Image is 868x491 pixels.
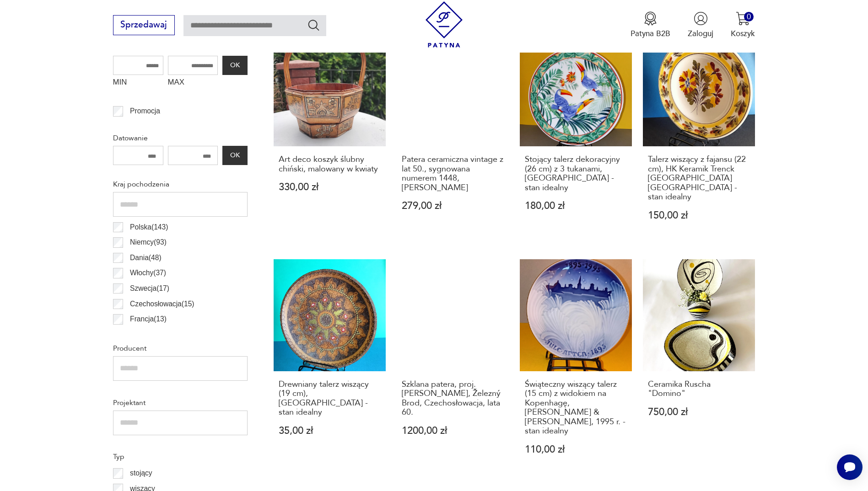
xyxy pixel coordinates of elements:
a: Drewniany talerz wiszący (19 cm), Albania - stan idealnyDrewniany talerz wiszący (19 cm), [GEOGRA... [274,259,386,476]
img: Ikona koszyka [736,11,750,26]
p: 150,00 zł [648,211,750,220]
p: 180,00 zł [525,201,627,211]
p: Datowanie [113,132,248,144]
h3: Ceramika Ruscha "Domino" [648,380,750,399]
p: 1200,00 zł [402,426,504,436]
a: Szklana patera, proj. Miloslav Klinger, Železný Brod, Czechosłowacja, lata 60.Szklana patera, pro... [397,259,509,476]
a: Sprzedawaj [113,22,175,29]
div: 0 [744,12,754,21]
p: Francja ( 13 ) [130,313,167,325]
a: Ceramika Ruscha "Domino"Ceramika Ruscha "Domino"750,00 zł [643,259,755,476]
img: Ikona medalu [643,11,658,26]
h3: Stojący talerz dekoracyjny (26 cm) z 3 tukanami, [GEOGRAPHIC_DATA] - stan idealny [525,155,627,192]
h3: Patera ceramiczna vintage z lat 50., sygnowana numerem 1448, [PERSON_NAME] [402,155,504,192]
p: Kraj pochodzenia [113,178,248,190]
label: MAX [168,75,218,92]
p: [GEOGRAPHIC_DATA] ( 11 ) [130,329,217,341]
p: 279,00 zł [402,201,504,211]
img: Ikonka użytkownika [694,11,708,26]
p: Producent [113,342,248,354]
p: Czechosłowacja ( 15 ) [130,298,194,310]
h3: Świąteczny wiszący talerz (15 cm) z widokiem na Kopenhagę, [PERSON_NAME] & [PERSON_NAME], 1995 r.... [525,380,627,436]
iframe: Smartsupp widget button [837,454,863,480]
p: Niemcy ( 93 ) [130,236,167,248]
a: Ikona medaluPatyna B2B [631,11,670,39]
p: Szwecja ( 17 ) [130,283,169,294]
img: Patyna - sklep z meblami i dekoracjami vintage [421,1,467,48]
a: Patera ceramiczna vintage z lat 50., sygnowana numerem 1448, Ceramika JomazePatera ceramiczna vin... [397,34,509,241]
h3: Talerz wiszący z fajansu (22 cm), HK Keramik Trenck [GEOGRAPHIC_DATA] [GEOGRAPHIC_DATA] - stan id... [648,155,750,202]
a: Talerz wiszący z fajansu (22 cm), HK Keramik Trenck Kellinghusen Germany - stan idealnyTalerz wis... [643,34,755,241]
p: Projektant [113,397,248,409]
button: 0Koszyk [731,11,755,39]
p: 330,00 zł [279,182,381,192]
h3: Drewniany talerz wiszący (19 cm), [GEOGRAPHIC_DATA] - stan idealny [279,380,381,417]
h3: Szklana patera, proj. [PERSON_NAME], Železný Brod, Czechosłowacja, lata 60. [402,380,504,417]
h3: Art deco koszyk ślubny chiński, malowany w kwiaty [279,155,381,174]
p: stojący [130,467,152,479]
a: Stojący talerz dekoracyjny (26 cm) z 3 tukanami, Japonia - stan idealnyStojący talerz dekoracyjny... [520,34,632,241]
button: Sprzedawaj [113,15,175,35]
p: 750,00 zł [648,407,750,417]
label: MIN [113,75,163,92]
p: Typ [113,451,248,463]
p: Włochy ( 37 ) [130,267,166,279]
p: Dania ( 48 ) [130,252,162,264]
button: OK [222,56,247,75]
button: Zaloguj [688,11,713,39]
p: 110,00 zł [525,445,627,454]
a: Świąteczny wiszący talerz (15 cm) z widokiem na Kopenhagę, Bing & Grondahl, 1995 r. - stan idealn... [520,259,632,476]
p: Patyna B2B [631,28,670,39]
p: Zaloguj [688,28,713,39]
a: Art deco koszyk ślubny chiński, malowany w kwiatyArt deco koszyk ślubny chiński, malowany w kwiat... [274,34,386,241]
button: Patyna B2B [631,11,670,39]
button: OK [222,146,247,165]
p: Koszyk [731,28,755,39]
p: Promocja [130,105,160,117]
p: Polska ( 143 ) [130,221,168,233]
button: Szukaj [307,18,320,32]
p: 35,00 zł [279,426,381,436]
